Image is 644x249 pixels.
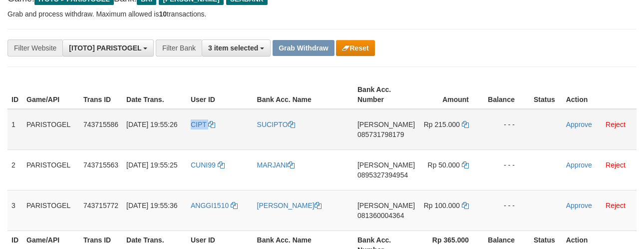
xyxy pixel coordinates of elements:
[7,190,22,230] td: 3
[22,149,79,190] td: PARISTOGEL
[69,44,141,52] span: [ITOTO] PARISTOGEL
[566,201,592,209] a: Approve
[7,109,22,150] td: 1
[191,201,229,209] span: ANGGI1510
[484,80,530,109] th: Balance
[606,201,626,209] a: Reject
[357,120,415,128] span: [PERSON_NAME]
[159,10,167,18] strong: 10
[7,80,22,109] th: ID
[419,80,484,109] th: Amount
[191,120,207,128] span: CIPT
[208,44,258,52] span: 3 item selected
[357,211,404,219] span: Copy 081360004364 to clipboard
[62,39,154,56] button: [ITOTO] PARISTOGEL
[156,39,202,56] div: Filter Bank
[462,161,469,169] a: Copy 50000 to clipboard
[357,201,415,209] span: [PERSON_NAME]
[484,109,530,150] td: - - -
[462,120,469,128] a: Copy 215000 to clipboard
[273,40,334,56] button: Grab Withdraw
[191,161,216,169] span: CUNI99
[257,161,295,169] a: MARJANI
[7,149,22,190] td: 2
[566,161,592,169] a: Approve
[126,161,177,169] span: [DATE] 19:55:25
[530,80,562,109] th: Status
[191,201,238,209] a: ANGGI1510
[126,120,177,128] span: [DATE] 19:55:26
[257,201,322,209] a: [PERSON_NAME]
[484,149,530,190] td: - - -
[202,39,271,56] button: 3 item selected
[424,120,460,128] span: Rp 215.000
[83,161,118,169] span: 743715563
[357,161,415,169] span: [PERSON_NAME]
[336,40,374,56] button: Reset
[83,120,118,128] span: 743715586
[191,161,225,169] a: CUNI99
[122,80,187,109] th: Date Trans.
[562,80,637,109] th: Action
[191,120,216,128] a: CIPT
[7,9,637,19] p: Grab and process withdraw. Maximum allowed is transactions.
[357,130,404,138] span: Copy 085731798179 to clipboard
[566,120,592,128] a: Approve
[126,201,177,209] span: [DATE] 19:55:36
[253,80,353,109] th: Bank Acc. Name
[353,80,419,109] th: Bank Acc. Number
[22,190,79,230] td: PARISTOGEL
[428,161,460,169] span: Rp 50.000
[484,190,530,230] td: - - -
[22,109,79,150] td: PARISTOGEL
[606,161,626,169] a: Reject
[79,80,122,109] th: Trans ID
[83,201,118,209] span: 743715772
[7,39,62,56] div: Filter Website
[606,120,626,128] a: Reject
[257,120,295,128] a: SUCIPTO
[357,171,408,179] span: Copy 0895327394954 to clipboard
[22,80,79,109] th: Game/API
[424,201,460,209] span: Rp 100.000
[462,201,469,209] a: Copy 100000 to clipboard
[187,80,253,109] th: User ID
